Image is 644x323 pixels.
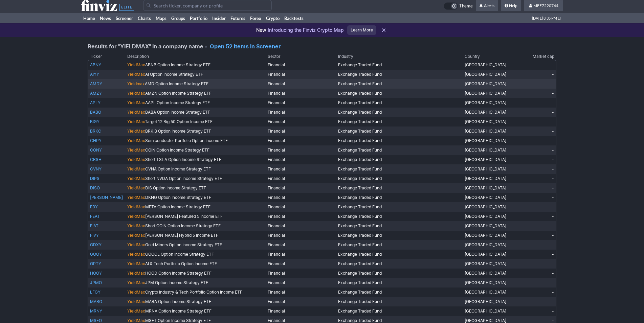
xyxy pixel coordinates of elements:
a: Futures [228,13,248,23]
span: YieldMax [127,62,145,67]
td: Financial [266,155,336,164]
td: - [509,145,556,155]
td: [GEOGRAPHIC_DATA] [463,306,510,316]
span: YieldMax [127,223,145,228]
td: - [509,164,556,174]
a: DIPS [90,176,99,181]
td: MRNA Option Income Strategy ETF [125,306,266,316]
td: Exchange Traded Fund [336,306,463,316]
td: [PERSON_NAME] Featured 5 Income ETF [125,212,266,221]
a: Open 52 items in Screener [210,43,281,50]
td: [GEOGRAPHIC_DATA] [463,278,510,287]
a: MFE7220744 [524,0,563,11]
td: - [509,259,556,269]
span: YieldMax [127,110,145,115]
td: [GEOGRAPHIC_DATA] [463,70,510,79]
td: Exchange Traded Fund [336,164,463,174]
td: - [509,269,556,278]
td: - [509,79,556,89]
td: [GEOGRAPHIC_DATA] [463,136,510,145]
td: - [509,117,556,126]
td: AMD Option Income Strategy ETF [125,79,266,89]
td: - [509,183,556,193]
a: MARO [90,299,102,304]
td: Exchange Traded Fund [336,250,463,259]
td: AAPL Option Income Strategy ETF [125,98,266,108]
td: [GEOGRAPHIC_DATA] [463,287,510,297]
a: LFGY [90,290,101,295]
span: YieldMax [127,157,145,162]
a: GOOY [90,252,102,257]
td: ABNB Option Income Strategy ETF [125,60,266,70]
span: YieldMax [127,204,145,209]
td: Exchange Traded Fund [336,89,463,98]
span: YieldMax [127,290,145,295]
td: Exchange Traded Fund [336,60,463,70]
td: [GEOGRAPHIC_DATA] [463,221,510,231]
th: Country [463,53,510,60]
span: YieldMax [127,214,145,219]
td: AI & Tech Portfolio Option Income ETF [125,259,266,269]
td: Exchange Traded Fund [336,259,463,269]
span: YieldMax [127,299,145,304]
span: YieldMax [127,242,145,247]
td: [GEOGRAPHIC_DATA] [463,79,510,89]
span: Theme [459,2,473,10]
td: Exchange Traded Fund [336,174,463,183]
h4: Results for "YIELDMAX" in a company name [88,37,556,53]
td: - [509,278,556,287]
span: YieldMax [127,176,145,181]
span: YieldMax [127,129,145,134]
td: Exchange Traded Fund [336,297,463,306]
th: Market cap [509,53,556,60]
td: Financial [266,278,336,287]
a: HOOY [90,271,102,276]
td: Financial [266,297,336,306]
td: Gold Miners Option Income Strategy ETF [125,240,266,250]
td: - [509,297,556,306]
td: - [509,306,556,316]
a: Backtests [282,13,306,23]
td: Financial [266,70,336,79]
td: Exchange Traded Fund [336,183,463,193]
td: - [509,221,556,231]
td: - [509,174,556,183]
span: YieldMax [127,185,145,190]
span: YieldMax [127,233,145,238]
td: Financial [266,269,336,278]
a: Charts [135,13,153,23]
span: [DATE] 8:35 PM ET [532,13,562,23]
td: - [509,193,556,202]
td: Exchange Traded Fund [336,79,463,89]
a: FEAT [90,214,100,219]
a: AMZY [90,91,102,96]
td: [GEOGRAPHIC_DATA] [463,212,510,221]
td: Exchange Traded Fund [336,155,463,164]
a: Crypto [264,13,282,23]
td: Exchange Traded Fund [336,70,463,79]
td: [GEOGRAPHIC_DATA] [463,155,510,164]
span: YieldMax [127,195,145,200]
td: JPM Option Income Strategy ETF [125,278,266,287]
td: Financial [266,164,336,174]
span: Yieldmax [127,81,145,86]
td: - [509,126,556,136]
td: - [509,240,556,250]
td: Financial [266,306,336,316]
td: Target 12 Big 50 Option Income ETF [125,117,266,126]
td: Exchange Traded Fund [336,231,463,240]
span: YieldMax [127,119,145,124]
td: Financial [266,193,336,202]
td: - [509,231,556,240]
span: New: [256,27,268,33]
td: Financial [266,287,336,297]
td: Semiconductor Portfolio Option Income ETF [125,136,266,145]
td: Financial [266,60,336,70]
span: YieldMax [127,147,145,153]
td: [GEOGRAPHIC_DATA] [463,250,510,259]
td: Exchange Traded Fund [336,145,463,155]
td: [GEOGRAPHIC_DATA] [463,297,510,306]
td: Financial [266,250,336,259]
td: - [509,250,556,259]
span: YieldMax [127,100,145,105]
